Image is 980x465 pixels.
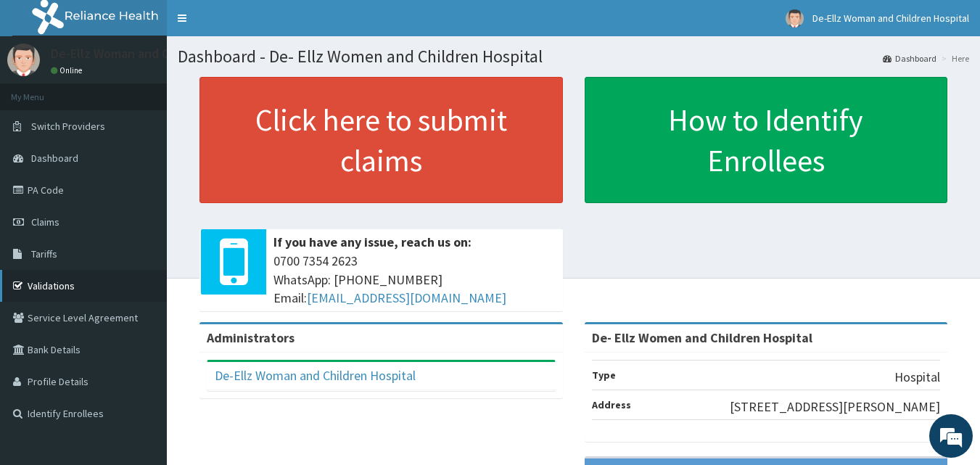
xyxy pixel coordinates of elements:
[938,52,969,65] li: Here
[31,215,59,229] span: Claims
[51,47,260,60] p: De-Ellz Woman and Children Hospital
[730,398,940,416] p: [STREET_ADDRESS][PERSON_NAME]
[178,47,969,66] h1: Dashboard - De- Ellz Women and Children Hospital
[894,368,940,387] p: Hospital
[7,44,40,76] img: User Image
[215,367,416,384] a: De-Ellz Woman and Children Hospital
[199,77,563,203] a: Click here to submit claims
[786,9,804,28] img: User Image
[31,120,105,133] span: Switch Providers
[812,12,969,25] span: De-Ellz Woman and Children Hospital
[592,329,812,346] strong: De- Ellz Women and Children Hospital
[273,234,472,250] b: If you have any issue, reach us on:
[51,65,86,75] a: Online
[207,329,295,346] b: Administrators
[592,369,616,382] b: Type
[592,398,631,411] b: Address
[307,289,506,306] a: [EMAIL_ADDRESS][DOMAIN_NAME]
[585,77,948,203] a: How to Identify Enrollees
[883,52,936,65] a: Dashboard
[31,152,78,165] span: Dashboard
[273,252,556,308] span: 0700 7354 2623 WhatsApp: [PHONE_NUMBER] Email:
[31,247,57,260] span: Tariffs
